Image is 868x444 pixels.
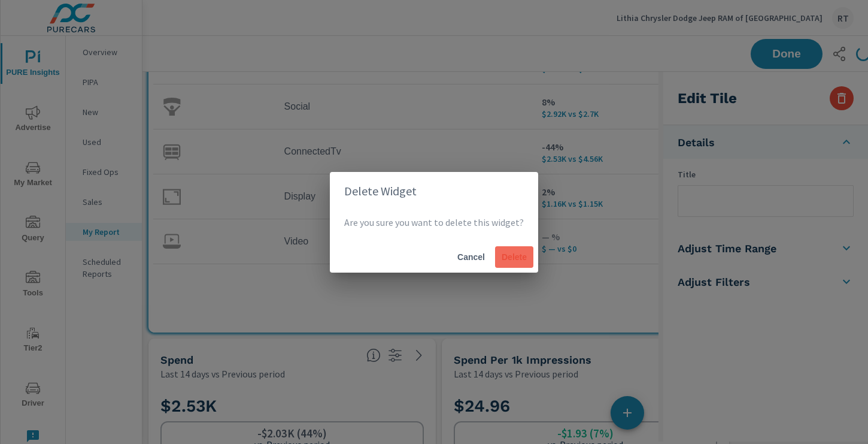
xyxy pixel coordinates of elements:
span: Cancel [457,252,485,262]
p: Are you sure you want to delete this widget? [344,215,524,229]
button: Cancel [452,246,490,268]
h2: Delete Widget [344,182,524,201]
span: Delete [500,252,529,262]
button: Delete [495,246,533,268]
